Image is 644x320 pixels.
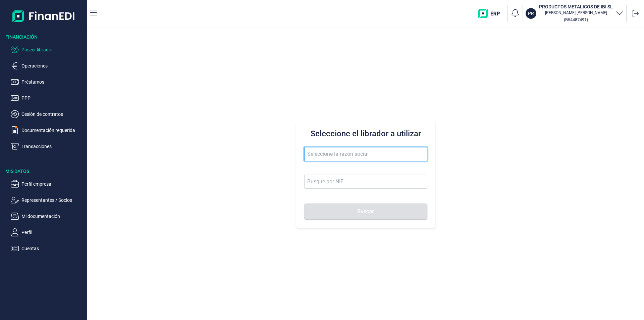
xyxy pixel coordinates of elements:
[11,228,85,236] button: Perfil
[11,244,85,253] button: Cuentas
[526,3,624,24] button: PRPRODUCTOS METALICOS DE IBI SL[PERSON_NAME] [PERSON_NAME](B54487491)
[11,78,85,86] button: Préstamos
[21,180,85,188] p: Perfil empresa
[564,17,588,22] small: Copiar cif
[21,62,85,70] p: Operaciones
[21,244,85,253] p: Cuentas
[21,228,85,236] p: Perfil
[539,3,613,10] h3: PRODUCTOS METALICOS DE IBI SL
[21,212,85,220] p: Mi documentación
[11,46,85,54] button: Poseer librador
[21,142,85,150] p: Transacciones
[11,212,85,220] button: Mi documentación
[304,128,427,139] h3: Seleccione el librador a utilizar
[304,147,427,161] input: Seleccione la razón social
[11,110,85,118] button: Cesión de contratos
[21,110,85,118] p: Cesión de contratos
[11,62,85,70] button: Operaciones
[478,9,505,18] img: erp
[357,209,374,214] span: Buscar
[21,126,85,134] p: Documentación requerida
[21,94,85,102] p: PPP
[539,10,613,15] p: [PERSON_NAME] [PERSON_NAME]
[12,5,75,27] img: Logo de aplicación
[21,78,85,86] p: Préstamos
[11,180,85,188] button: Perfil empresa
[11,94,85,102] button: PPP
[304,175,427,189] input: Busque por NIF
[11,126,85,134] button: Documentación requerida
[11,142,85,150] button: Transacciones
[528,10,534,17] p: PR
[11,196,85,204] button: Representantes / Socios
[21,196,85,204] p: Representantes / Socios
[304,203,427,220] button: Buscar
[21,46,85,54] p: Poseer librador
